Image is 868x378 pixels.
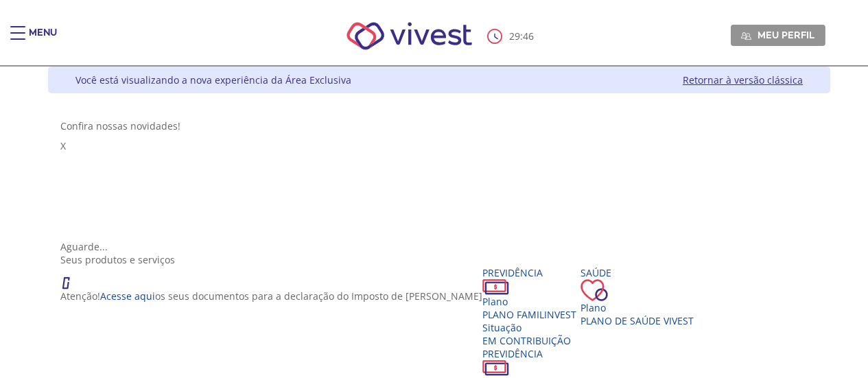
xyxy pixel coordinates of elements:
[482,347,580,360] div: Previdência
[29,26,57,54] div: Menu
[731,25,825,45] a: Meu perfil
[580,266,694,279] div: Saúde
[683,73,803,86] a: Retornar à versão clássica
[580,314,694,327] span: Plano de Saúde VIVEST
[60,240,818,253] div: Aguarde...
[482,308,576,321] span: PLANO FAMILINVEST
[482,360,509,376] img: ico_dinheiro.png
[60,290,482,303] p: Atenção! os seus documentos para a declaração do Imposto de [PERSON_NAME]
[580,279,608,301] img: ico_coracao.png
[741,31,751,41] img: Meu perfil
[75,73,351,86] div: Você está visualizando a nova experiência da Área Exclusiva
[580,301,694,314] div: Plano
[100,290,155,303] a: Acesse aqui
[482,334,571,347] span: EM CONTRIBUIÇÃO
[523,29,534,43] span: 46
[482,321,580,334] div: Situação
[758,29,814,41] span: Meu perfil
[482,266,580,279] div: Previdência
[60,119,818,132] div: Confira nossas novidades!
[60,266,84,290] img: ico_atencao.png
[60,253,818,266] div: Seus produtos e serviços
[482,295,580,308] div: Plano
[509,29,520,43] span: 29
[487,29,537,44] div: :
[580,266,694,327] a: Saúde PlanoPlano de Saúde VIVEST
[331,7,487,65] img: Vivest
[60,139,66,152] span: X
[482,266,580,347] a: Previdência PlanoPLANO FAMILINVEST SituaçãoEM CONTRIBUIÇÃO
[482,279,509,295] img: ico_dinheiro.png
